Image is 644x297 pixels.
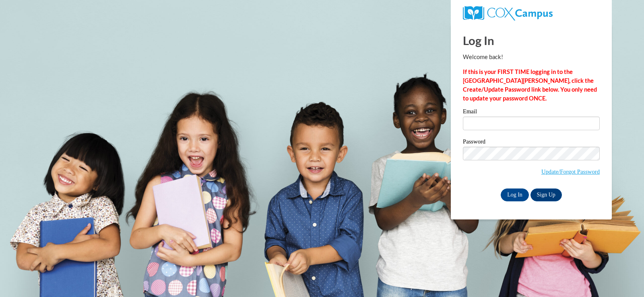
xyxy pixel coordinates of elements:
[463,109,600,117] label: Email
[541,168,600,175] a: Update/Forgot Password
[463,32,600,49] h1: Log In
[463,68,597,102] strong: If this is your FIRST TIME logging in to the [GEOGRAPHIC_DATA][PERSON_NAME], click the Create/Upd...
[463,53,600,61] p: Welcome back!
[501,188,529,201] input: Log In
[463,9,553,16] a: COX Campus
[463,6,553,20] img: COX Campus
[463,139,600,147] label: Password
[530,188,562,201] a: Sign Up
